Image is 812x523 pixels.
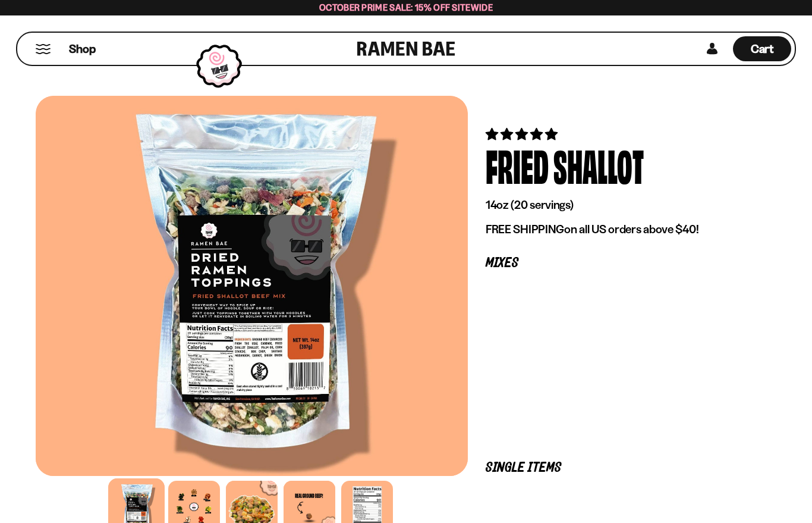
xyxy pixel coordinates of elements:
[751,42,774,56] span: Cart
[486,222,759,237] p: on all US orders above $40!
[733,33,791,65] div: Cart
[486,258,759,269] p: Mixes
[486,222,564,236] strong: FREE SHIPPING
[69,41,96,57] span: Shop
[486,143,549,187] div: Fried
[486,462,759,474] p: Single Items
[486,127,560,142] span: 4.83 stars
[319,2,493,13] span: October Prime Sale: 15% off Sitewide
[553,143,644,187] div: Shallot
[486,198,759,212] p: 14oz (20 servings)
[35,44,51,54] button: Mobile Menu Trigger
[69,36,96,61] a: Shop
